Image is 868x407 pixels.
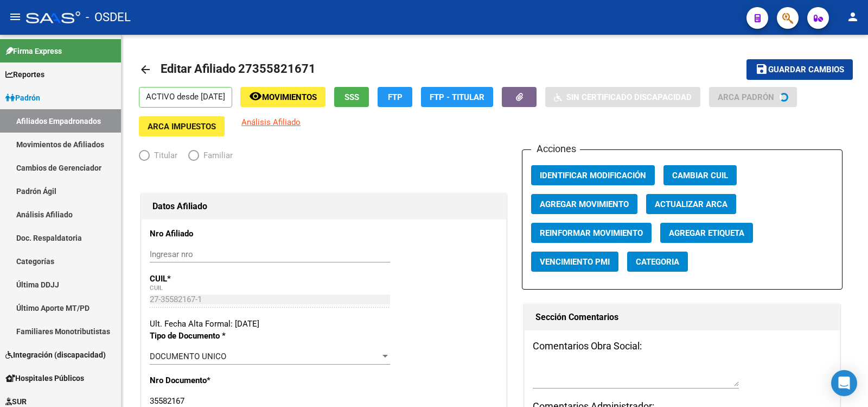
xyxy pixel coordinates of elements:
[249,90,262,103] mat-icon: remove_red_eye
[150,352,226,361] span: DOCUMENTO UNICO
[241,117,301,127] span: Análisis Afiliado
[531,165,655,185] button: Identificar Modificación
[150,149,177,161] span: Titular
[139,63,152,76] mat-icon: arrow_back
[660,223,753,243] button: Agregar Etiqueta
[5,349,106,361] span: Integración (discapacidad)
[199,149,233,161] span: Familiar
[139,116,225,136] button: ARCA Impuestos
[344,92,359,102] span: SSS
[531,194,637,214] button: Agregar Movimiento
[378,87,412,107] button: FTP
[669,228,744,238] span: Agregar Etiqueta
[718,92,774,102] span: ARCA Padrón
[5,68,44,80] span: Reportes
[139,153,244,162] mat-radio-group: Elija una opción
[5,45,62,57] span: Firma Express
[161,62,316,76] span: Editar Afiliado 27355821671
[831,370,857,396] div: Open Intercom Messenger
[746,59,853,79] button: Guardar cambios
[545,87,700,107] button: Sin Certificado Discapacidad
[152,198,495,215] h1: Datos Afiliado
[709,87,797,107] button: ARCA Padrón
[531,252,618,272] button: Vencimiento PMI
[768,65,844,75] span: Guardar cambios
[846,10,859,23] mat-icon: person
[421,87,493,107] button: FTP - Titular
[5,372,84,384] span: Hospitales Públicos
[755,62,768,76] mat-icon: save
[150,330,254,342] p: Tipo de Documento *
[139,87,232,108] p: ACTIVO desde [DATE]
[150,273,254,285] p: CUIL
[531,141,580,156] h3: Acciones
[148,122,216,132] span: ARCA Impuestos
[334,87,369,107] button: SSS
[150,228,254,240] p: Nro Afiliado
[535,309,828,326] h1: Sección Comentarios
[9,10,22,23] mat-icon: menu
[540,171,646,180] span: Identificar Modificación
[240,87,325,107] button: Movimientos
[663,165,737,185] button: Cambiar CUIL
[540,199,629,209] span: Agregar Movimiento
[566,92,692,102] span: Sin Certificado Discapacidad
[5,92,40,104] span: Padrón
[655,199,727,209] span: Actualizar ARCA
[388,92,403,102] span: FTP
[636,257,679,267] span: Categoria
[531,223,652,243] button: Reinformar Movimiento
[150,318,498,330] div: Ult. Fecha Alta Formal: [DATE]
[672,171,728,180] span: Cambiar CUIL
[627,252,688,272] button: Categoria
[533,339,831,354] h3: Comentarios Obra Social:
[430,92,484,102] span: FTP - Titular
[86,5,131,29] span: - OSDEL
[150,374,254,386] p: Nro Documento
[646,194,736,214] button: Actualizar ARCA
[262,92,317,102] span: Movimientos
[540,228,643,238] span: Reinformar Movimiento
[540,257,610,267] span: Vencimiento PMI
